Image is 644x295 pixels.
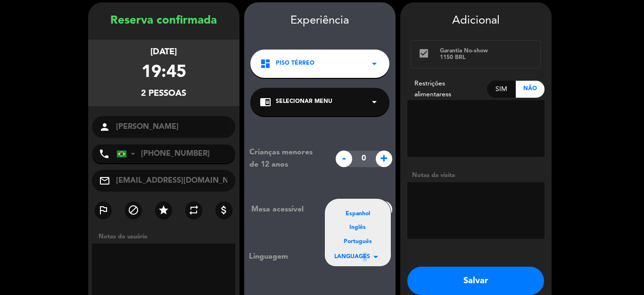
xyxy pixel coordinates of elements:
[369,96,380,108] i: arrow_drop_down
[260,96,271,108] i: chrome_reader_mode
[94,232,239,242] div: Notas do usuário
[276,97,332,107] span: Selecionar menu
[369,58,380,69] i: arrow_drop_down
[407,170,545,180] div: Notas da visita
[487,81,516,98] div: Sim
[150,45,177,59] div: [DATE]
[334,210,381,219] div: Espanhol
[407,78,487,100] div: Restrições alimentaress
[376,151,392,167] span: +
[516,81,545,98] div: Não
[440,48,534,54] div: Garantia No-show
[141,87,186,101] div: 2 pessoas
[407,12,545,30] div: Adicional
[158,204,169,216] i: star
[418,48,429,59] i: check_box
[88,12,239,30] div: Reserva confirmada
[260,58,271,69] i: dashboard
[244,12,396,30] div: Experiência
[128,204,139,216] i: block
[440,54,534,61] div: 1150 BRL
[117,145,139,163] div: Brazil (Brasil): +55
[141,59,186,87] div: 19:45
[336,151,352,167] span: -
[334,237,381,247] div: Português
[99,148,110,160] i: phone
[99,121,110,133] i: person
[244,203,330,216] div: Mesa acessível
[188,204,199,216] i: repeat
[276,59,314,68] span: Piso Térreo
[99,175,110,186] i: mail_outline
[249,251,309,263] div: Linguagem
[334,253,370,262] span: LANGUAGES
[370,251,381,262] i: arrow_drop_down
[98,204,109,216] i: outlined_flag
[407,267,544,295] button: Salvar
[334,223,381,233] div: Inglês
[218,204,230,216] i: attach_money
[242,146,330,171] div: Crianças menores de 12 anos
